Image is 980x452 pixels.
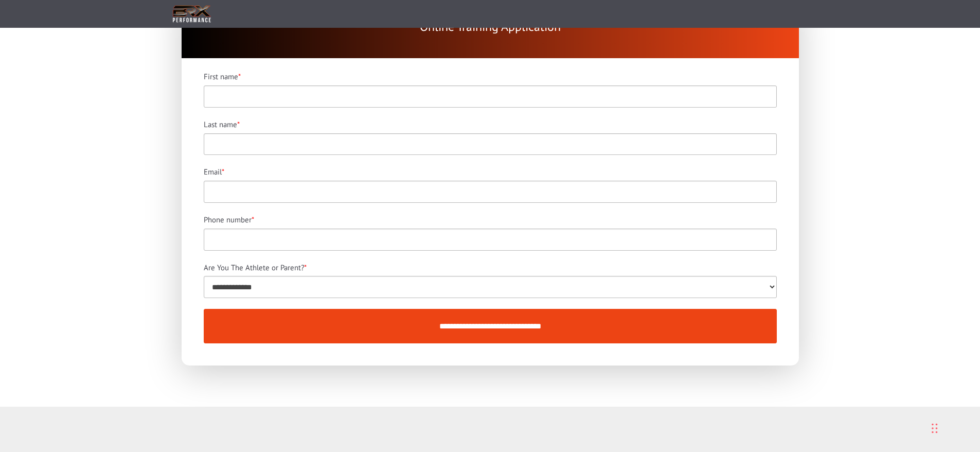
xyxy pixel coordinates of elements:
[204,263,304,272] span: Are You The Athlete or Parent?
[932,413,938,444] div: Drag
[204,215,252,224] span: Phone number
[171,4,212,25] img: BRX Transparent Logo-2
[204,167,222,177] span: Email
[834,341,980,452] iframe: Chat Widget
[204,72,238,81] span: First name
[204,119,237,129] span: Last name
